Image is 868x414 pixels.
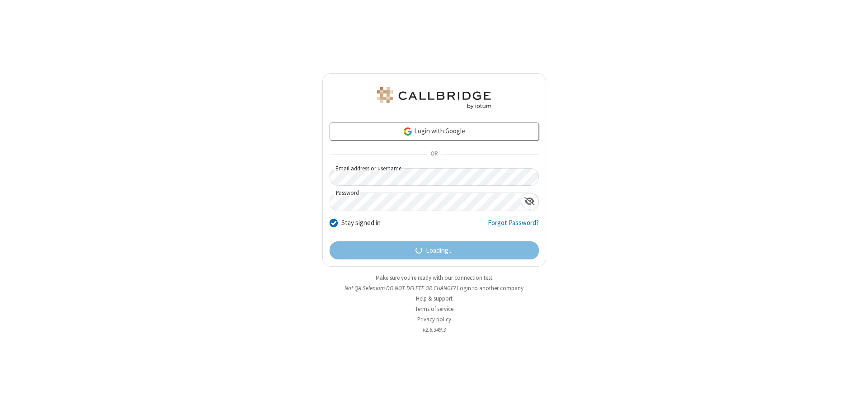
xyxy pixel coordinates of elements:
div: Show password [521,193,538,210]
button: Login to another company [457,284,524,292]
input: Email address or username [330,168,539,186]
a: Terms of service [415,305,453,313]
a: Login with Google [330,122,539,141]
span: OR [427,148,441,161]
a: Help & support [416,295,453,302]
img: google-icon.png [403,127,413,136]
label: Stay signed in [341,218,381,228]
li: Not QA Selenium DO NOT DELETE OR CHANGE? [322,284,546,292]
span: Loading... [426,245,453,256]
a: Privacy policy [417,315,451,323]
li: v2.6.349.3 [322,325,546,334]
img: QA Selenium DO NOT DELETE OR CHANGE [375,87,493,109]
button: Loading... [330,241,539,259]
a: Forgot Password? [488,218,539,235]
a: Make sure you're ready with our connection test [376,274,492,282]
input: Password [330,193,521,211]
